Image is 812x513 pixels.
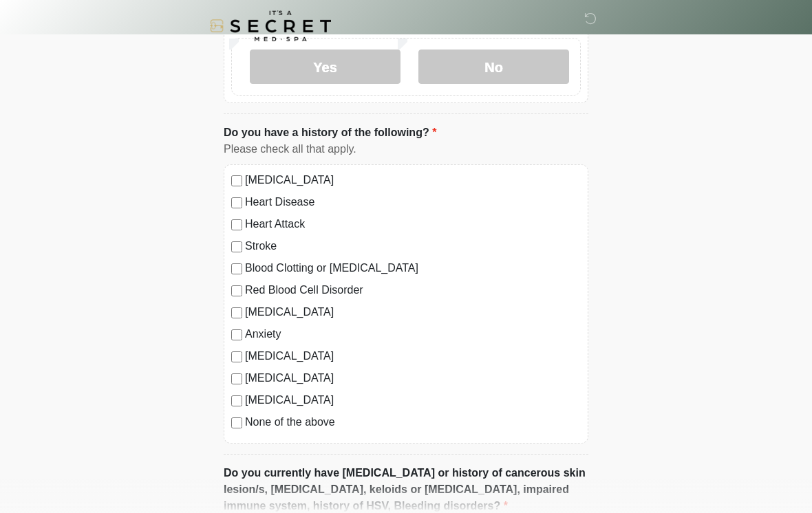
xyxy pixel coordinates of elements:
[245,282,581,298] label: Red Blood Cell Disorder
[210,10,331,41] img: It's A Secret Med Spa Logo
[231,263,242,274] input: Blood Clotting or [MEDICAL_DATA]
[231,307,242,318] input: [MEDICAL_DATA]
[231,285,242,296] input: Red Blood Cell Disorder
[245,392,581,408] label: [MEDICAL_DATA]
[231,351,242,362] input: [MEDICAL_DATA]
[231,197,242,208] input: Heart Disease
[224,124,436,141] label: Do you have a history of the following?
[231,373,242,384] input: [MEDICAL_DATA]
[245,172,581,188] label: [MEDICAL_DATA]
[231,241,242,252] input: Stroke
[245,194,581,210] label: Heart Disease
[245,370,581,386] label: [MEDICAL_DATA]
[245,304,581,320] label: [MEDICAL_DATA]
[231,175,242,186] input: [MEDICAL_DATA]
[245,414,581,430] label: None of the above
[224,141,588,157] div: Please check all that apply.
[245,238,581,254] label: Stroke
[418,50,569,84] label: No
[231,219,242,230] input: Heart Attack
[231,329,242,340] input: Anxiety
[250,50,400,84] label: Yes
[245,348,581,364] label: [MEDICAL_DATA]
[231,395,242,406] input: [MEDICAL_DATA]
[245,260,581,276] label: Blood Clotting or [MEDICAL_DATA]
[231,417,242,428] input: None of the above
[245,216,581,232] label: Heart Attack
[245,326,581,342] label: Anxiety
